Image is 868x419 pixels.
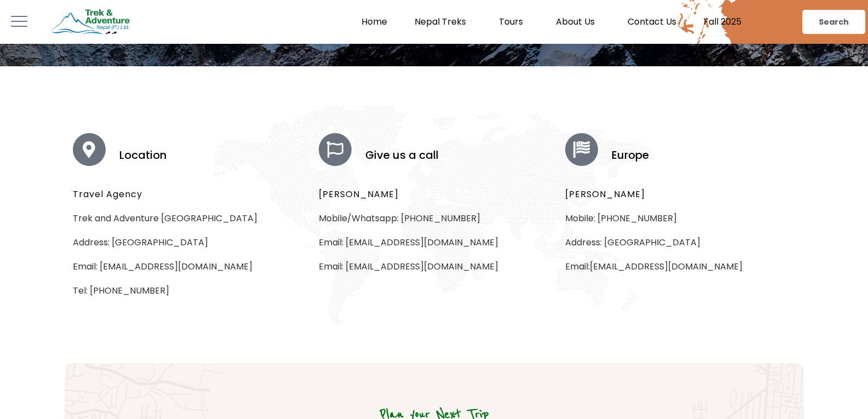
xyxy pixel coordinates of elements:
[802,10,865,34] a: Search
[690,16,755,27] a: Fall 2025
[319,188,549,201] h5: [PERSON_NAME]
[73,260,303,273] p: Email: [EMAIL_ADDRESS][DOMAIN_NAME]
[614,16,690,27] a: Contact Us
[612,147,649,163] span: Europe
[319,260,549,273] p: Email: [EMAIL_ADDRESS][DOMAIN_NAME]
[542,16,614,27] a: About Us
[73,212,303,225] p: Trek and Adventure [GEOGRAPHIC_DATA]
[73,188,303,201] h5: Travel Agency
[565,236,795,249] p: Address: [GEOGRAPHIC_DATA]
[73,284,303,297] p: Tel: [PHONE_NUMBER]
[49,7,131,37] img: Trek & Adventure Nepal
[348,16,401,27] a: Home
[485,16,542,27] a: Tours
[119,147,166,163] span: Location
[147,16,755,27] nav: Menu
[365,147,439,163] span: Give us a call
[565,260,795,273] p: Email:[EMAIL_ADDRESS][DOMAIN_NAME]
[319,212,549,225] p: Mobile/Whatsapp: [PHONE_NUMBER]
[319,236,549,249] p: Email: [EMAIL_ADDRESS][DOMAIN_NAME]
[565,188,795,201] h5: [PERSON_NAME]
[401,16,485,27] a: Nepal Treks
[819,18,849,26] span: Search
[565,212,795,225] p: Mobile: [PHONE_NUMBER]
[73,236,303,249] p: Address: [GEOGRAPHIC_DATA]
